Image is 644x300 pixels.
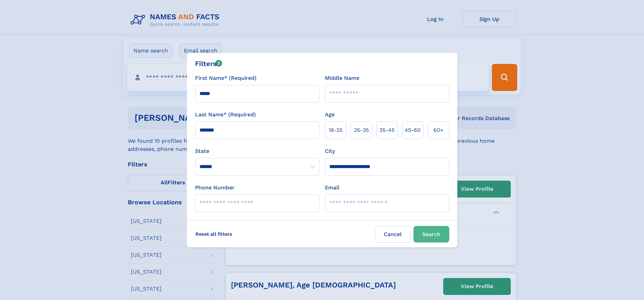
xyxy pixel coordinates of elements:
[413,226,449,243] button: Search
[325,147,335,155] label: City
[325,184,339,192] label: Email
[195,147,319,155] label: State
[375,226,411,243] label: Cancel
[195,74,257,82] label: First Name* (Required)
[433,126,444,134] span: 60+
[325,74,359,82] label: Middle Name
[195,59,222,69] div: Filters
[195,111,256,119] label: Last Name* (Required)
[354,126,369,134] span: 25‑35
[325,111,335,119] label: Age
[195,184,235,192] label: Phone Number
[379,126,395,134] span: 35‑45
[191,226,237,242] label: Reset all filters
[405,126,421,134] span: 45‑60
[329,126,342,134] span: 18‑25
